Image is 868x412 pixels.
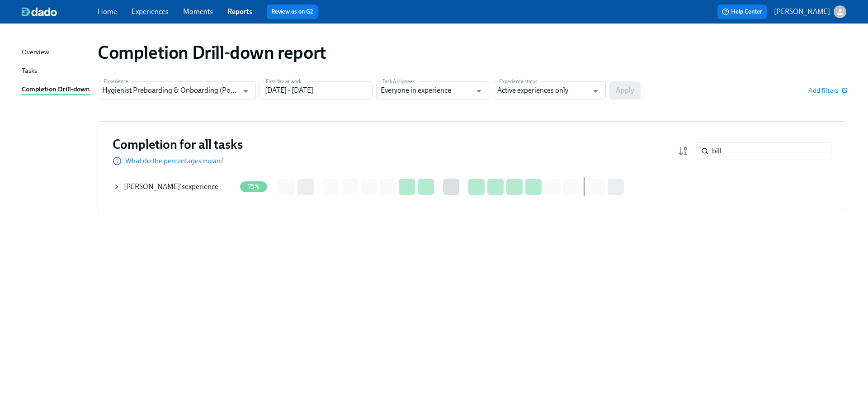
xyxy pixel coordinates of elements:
[22,66,90,77] a: Tasks
[125,156,224,166] p: What do the percentages mean?
[124,182,218,192] div: 's experience
[227,7,252,16] a: Reports
[22,47,90,58] a: Overview
[774,5,846,18] button: [PERSON_NAME]
[712,142,831,160] input: Search by name
[243,183,264,190] span: 75%
[113,178,236,196] div: [PERSON_NAME]'sexperience
[717,5,767,19] button: Help Center
[239,84,253,98] button: Open
[808,86,846,95] button: Add filters
[124,182,180,191] span: [PERSON_NAME]
[472,84,486,98] button: Open
[132,7,169,16] a: Experiences
[267,5,318,19] button: Review us on G2
[22,84,90,95] a: Completion Drill-down
[183,7,213,16] a: Moments
[98,42,326,63] h1: Completion Drill-down report
[22,66,37,77] div: Tasks
[22,47,49,58] div: Overview
[722,7,762,16] span: Help Center
[678,146,689,156] svg: Completion rate (low to high)
[271,7,313,16] a: Review us on G2
[22,7,98,16] a: dado
[589,84,603,98] button: Open
[582,178,586,195] div: First day at work • day 29
[113,136,243,152] h3: Completion for all tasks
[774,7,830,17] p: [PERSON_NAME]
[22,7,57,16] img: dado
[98,7,117,16] a: Home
